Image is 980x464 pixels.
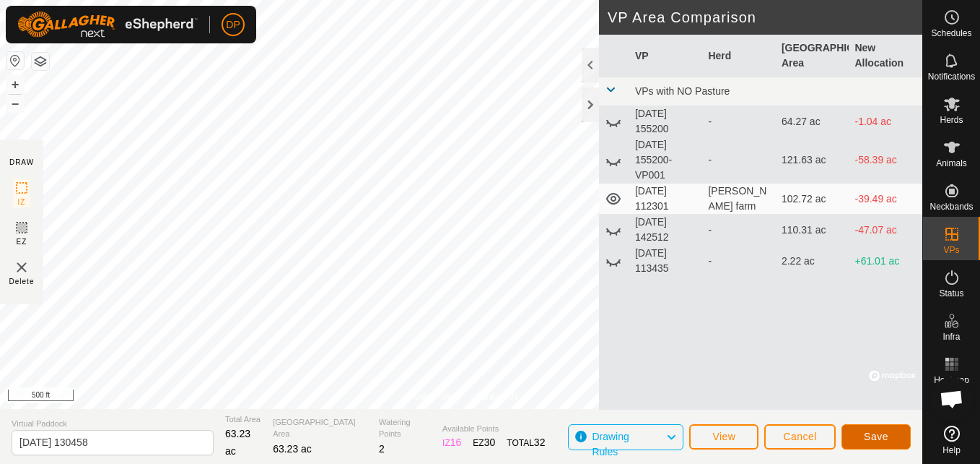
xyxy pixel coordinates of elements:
span: Infra [942,332,960,341]
th: VP [629,35,703,77]
span: Neckbands [929,202,973,211]
h2: VP Area Comparison [608,9,922,26]
span: Notifications [928,72,975,81]
div: TOTAL [507,435,545,450]
img: VP [13,259,30,276]
span: Schedules [931,29,971,38]
span: 63.23 ac [273,443,312,455]
span: 32 [534,437,546,448]
span: VPs with NO Pasture [635,85,730,97]
td: -58.39 ac [849,137,922,184]
img: Gallagher Logo [17,12,198,38]
button: – [6,95,24,112]
td: -39.49 ac [849,184,922,215]
td: 110.31 ac [776,215,849,246]
span: Status [939,289,963,298]
td: -47.07 ac [849,215,922,246]
button: Reset Map [6,52,24,69]
td: 64.27 ac [776,106,849,137]
div: Open chat [930,377,974,421]
span: Cancel [783,431,817,442]
div: - [708,114,770,129]
span: Delete [9,276,35,287]
span: View [712,431,735,442]
td: [DATE] 142512 [629,215,703,246]
span: 63.23 ac [225,428,250,457]
div: - [708,254,770,269]
th: [GEOGRAPHIC_DATA] Area [776,35,849,77]
td: +61.01 ac [849,246,922,277]
span: VPs [943,246,959,254]
td: [DATE] 155200 [629,106,703,137]
button: View [689,424,758,450]
span: IZ [18,197,26,207]
div: DRAW [9,157,34,168]
a: Contact Us [476,390,518,403]
span: 30 [484,437,496,448]
span: [GEOGRAPHIC_DATA] Area [273,416,367,440]
span: Animals [936,159,967,168]
td: [DATE] 113435 [629,246,703,277]
td: [DATE] 155200-VP001 [629,137,703,184]
span: EZ [17,236,27,247]
a: Help [923,420,980,460]
button: Cancel [764,424,836,450]
td: 102.72 ac [776,184,849,215]
div: IZ [442,435,461,450]
button: Map Layers [32,53,49,70]
span: Herds [940,116,963,124]
div: EZ [473,435,495,450]
span: Save [864,431,888,442]
span: DP [226,17,240,33]
span: Help [942,446,961,455]
span: Total Area [225,413,261,426]
a: Privacy Policy [404,390,458,403]
span: 2 [379,443,385,455]
td: 121.63 ac [776,137,849,184]
button: Save [841,424,911,450]
span: Drawing Rules [592,431,629,457]
td: -1.04 ac [849,106,922,137]
div: - [708,223,770,238]
div: [PERSON_NAME] farm [708,184,770,214]
td: [DATE] 112301 [629,184,703,215]
th: Herd [702,35,776,77]
span: Watering Points [379,416,431,440]
span: Heatmap [934,376,969,384]
th: New Allocation [849,35,922,77]
span: Available Points [442,423,545,435]
button: + [6,76,24,93]
span: Virtual Paddock [12,418,214,430]
div: - [708,152,770,168]
td: 2.22 ac [776,246,849,277]
span: 16 [450,437,462,448]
